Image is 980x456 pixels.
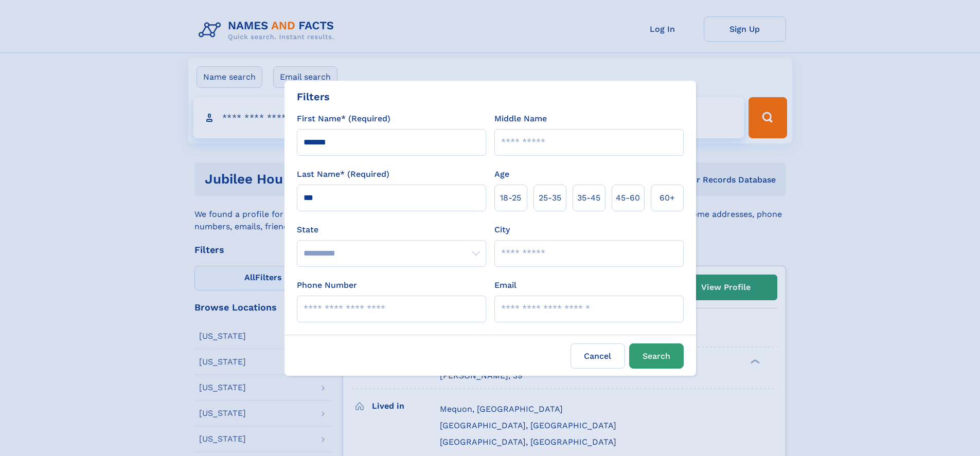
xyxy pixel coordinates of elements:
label: Email [494,279,516,291]
span: 45‑60 [616,192,640,204]
label: City [494,224,510,236]
button: Search [629,343,684,369]
label: State [297,224,486,236]
label: Last Name* (Required) [297,168,389,180]
span: 18‑25 [500,192,521,204]
label: Age [494,168,509,180]
label: Phone Number [297,279,357,291]
span: 25‑35 [539,192,561,204]
label: Middle Name [494,113,547,125]
span: 35‑45 [577,192,600,204]
label: First Name* (Required) [297,113,390,125]
div: Filters [297,89,330,104]
span: 60+ [660,192,675,204]
label: Cancel [571,343,625,369]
